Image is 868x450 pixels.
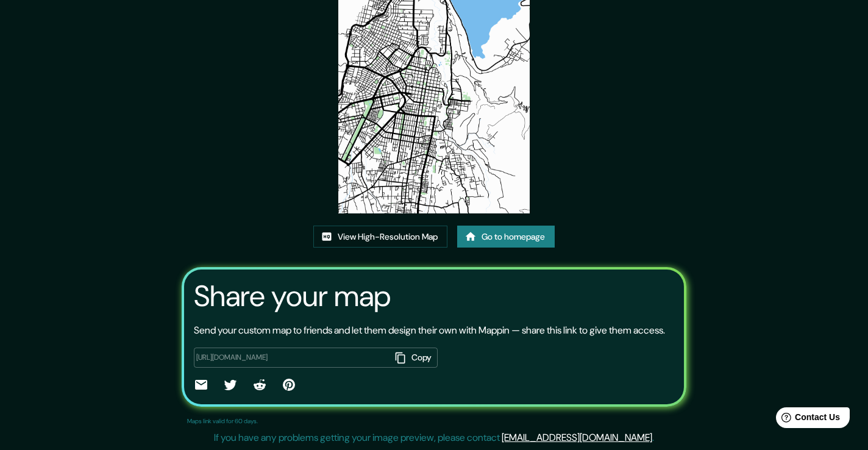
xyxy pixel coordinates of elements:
h3: Share your map [194,279,391,313]
button: Copy [390,348,438,368]
p: Maps link valid for 60 days. [187,416,258,426]
p: Send your custom map to friends and let them design their own with Mappin — share this link to gi... [194,323,665,338]
a: View High-Resolution Map [313,226,447,248]
a: Go to homepage [457,226,555,248]
iframe: Help widget launcher [759,402,855,437]
p: If you have any problems getting your image preview, please contact . [214,430,654,445]
a: [EMAIL_ADDRESS][DOMAIN_NAME] [502,431,652,444]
